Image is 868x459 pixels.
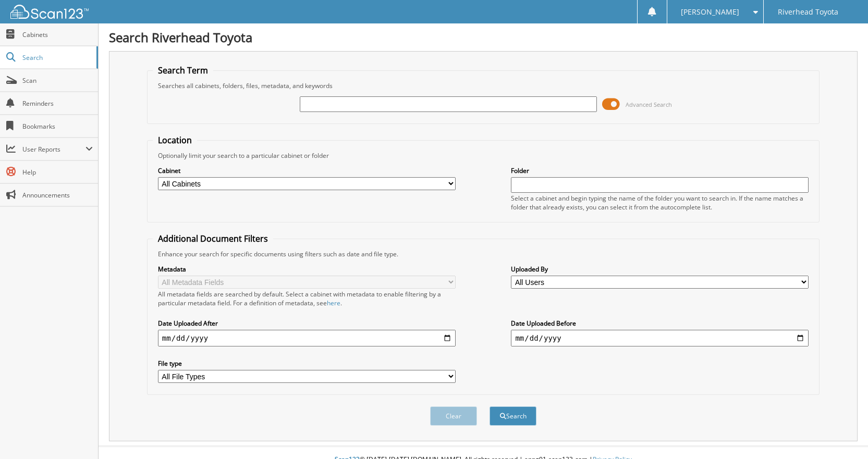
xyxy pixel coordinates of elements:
[511,166,809,175] label: Folder
[511,330,809,346] input: end
[158,265,456,274] label: Metadata
[490,406,536,426] button: Search
[22,168,93,177] span: Help
[10,5,89,19] img: scan123-logo-white.svg
[626,101,672,108] span: Advanced Search
[22,191,93,200] span: Announcements
[511,265,809,274] label: Uploaded By
[681,9,739,15] span: [PERSON_NAME]
[158,290,456,307] div: All metadata fields are searched by default. Select a cabinet with metadata to enable filtering b...
[153,65,213,76] legend: Search Term
[430,406,477,426] button: Clear
[158,166,456,175] label: Cabinet
[327,299,340,307] a: here
[158,319,456,328] label: Date Uploaded After
[109,29,858,46] h1: Search Riverhead Toyota
[158,330,456,346] input: start
[22,30,93,39] span: Cabinets
[22,145,85,154] span: User Reports
[511,194,809,212] div: Select a cabinet and begin typing the name of the folder you want to search in. If the name match...
[153,134,197,146] legend: Location
[153,233,273,244] legend: Additional Document Filters
[778,9,838,15] span: Riverhead Toyota
[511,319,809,328] label: Date Uploaded Before
[22,122,93,131] span: Bookmarks
[158,359,456,368] label: File type
[22,53,91,62] span: Search
[22,99,93,108] span: Reminders
[153,151,814,160] div: Optionally limit your search to a particular cabinet or folder
[153,81,814,90] div: Searches all cabinets, folders, files, metadata, and keywords
[22,76,93,85] span: Scan
[153,250,814,258] div: Enhance your search for specific documents using filters such as date and file type.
